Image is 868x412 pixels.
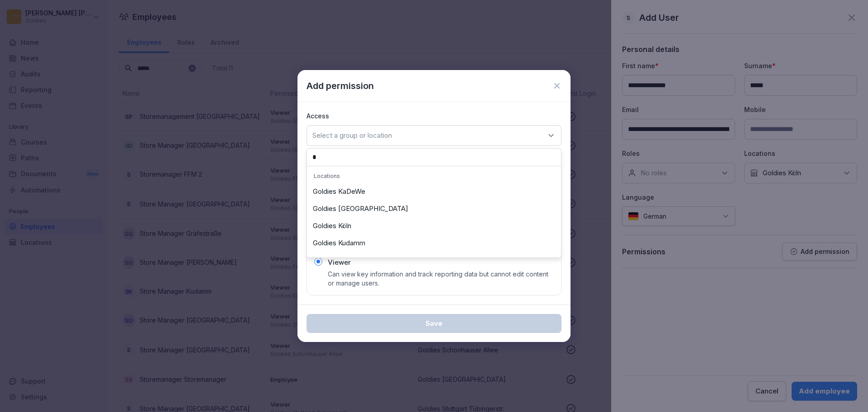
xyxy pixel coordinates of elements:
[312,131,392,140] p: Select a group or location
[309,183,559,200] div: Goldies KaDeWe
[309,234,559,252] div: Goldies Kudamm
[309,169,559,183] p: Locations
[307,79,374,93] p: Add permission
[309,200,559,217] div: Goldies [GEOGRAPHIC_DATA]
[328,270,554,288] p: Can view key information and track reporting data but cannot edit content or manage users.
[314,318,554,328] div: Save
[309,217,559,234] div: Goldies Köln
[307,111,561,121] p: Access
[328,257,351,268] p: Viewer
[307,314,561,333] button: Save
